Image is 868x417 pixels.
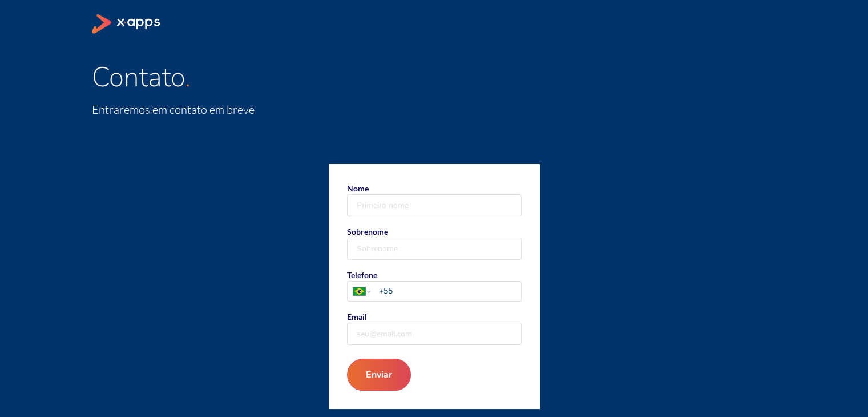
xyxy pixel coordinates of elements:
label: Telefone [347,269,522,302]
span: Entraremos em contato em breve [92,102,255,117]
input: Nome [348,195,521,216]
label: Sobrenome [347,226,522,260]
span: Contato [92,58,185,96]
input: Email [348,323,521,344]
button: Enviar [347,359,411,391]
label: Email [347,311,522,345]
label: Nome [347,182,522,216]
input: Sobrenome [348,238,521,259]
input: TelefonePhone number country [378,285,520,297]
